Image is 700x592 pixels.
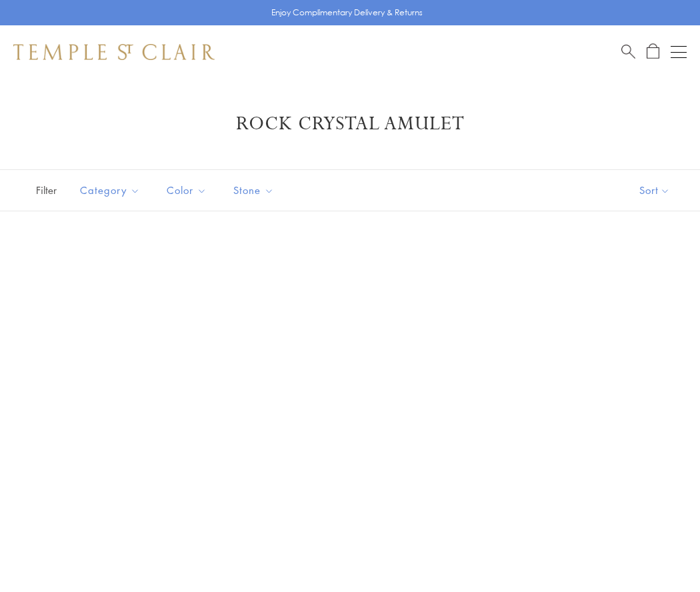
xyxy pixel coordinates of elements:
[73,182,150,199] span: Category
[609,170,700,211] button: Show sort by
[223,175,284,205] button: Stone
[33,112,667,136] h1: Rock Crystal Amulet
[157,175,217,205] button: Color
[647,43,659,60] a: Open Shopping Bag
[671,44,687,60] button: Open navigation
[70,175,150,205] button: Category
[227,182,284,199] span: Stone
[271,6,423,19] p: Enjoy Complimentary Delivery & Returns
[160,182,217,199] span: Color
[13,44,215,60] img: Temple St. Clair
[621,43,635,60] a: Search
